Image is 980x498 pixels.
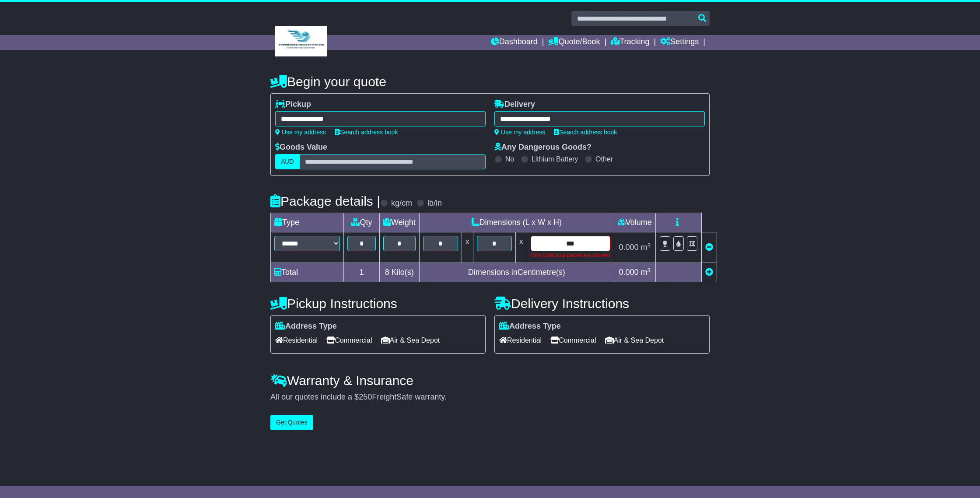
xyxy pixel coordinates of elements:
sup: 3 [647,242,651,249]
sup: 3 [647,267,651,274]
h4: Package details | [270,194,380,208]
span: 0.000 [619,243,639,252]
a: Quote/Book [548,35,600,50]
a: Use my address [494,129,545,136]
a: Settings [660,35,699,50]
span: Air & Sea Depot [605,333,664,347]
h4: Delivery Instructions [494,296,710,311]
span: 0.000 [619,268,639,277]
td: Dimensions in Centimetre(s) [419,263,614,282]
span: Residential [499,333,542,347]
label: Any Dangerous Goods? [494,143,591,152]
label: Pickup [275,100,311,109]
a: Tracking [611,35,649,50]
button: Get Quotes [270,415,313,430]
label: Delivery [494,100,535,109]
td: Kilo(s) [380,263,420,282]
label: Other [595,155,613,163]
label: Goods Value [275,143,327,152]
label: kg/cm [391,199,412,208]
label: Address Type [499,322,561,331]
a: Remove this item [705,243,713,252]
div: Only 0 decimal places are allowed [531,251,610,259]
span: m [641,268,651,277]
a: Search address book [554,129,617,136]
h4: Pickup Instructions [270,296,486,311]
td: x [515,232,527,263]
td: Type [271,213,344,232]
label: Lithium Battery [532,155,578,163]
span: Residential [275,333,318,347]
td: Volume [614,213,655,232]
span: 250 [359,393,372,401]
span: Commercial [326,333,372,347]
label: No [505,155,514,163]
td: Total [271,263,344,282]
td: 1 [344,263,380,282]
a: Add new item [705,268,713,277]
span: Air & Sea Depot [381,333,440,347]
a: Use my address [275,129,326,136]
label: AUD [275,154,300,169]
label: lb/in [427,199,442,208]
span: 8 [385,268,389,277]
h4: Begin your quote [270,74,710,89]
td: Qty [344,213,380,232]
td: x [462,232,473,263]
a: Search address book [335,129,398,136]
div: All our quotes include a $ FreightSafe warranty. [270,393,710,402]
label: Address Type [275,322,337,331]
span: Commercial [550,333,596,347]
td: Dimensions (L x W x H) [419,213,614,232]
span: m [641,243,651,252]
h4: Warranty & Insurance [270,373,710,388]
a: Dashboard [491,35,538,50]
td: Weight [380,213,420,232]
